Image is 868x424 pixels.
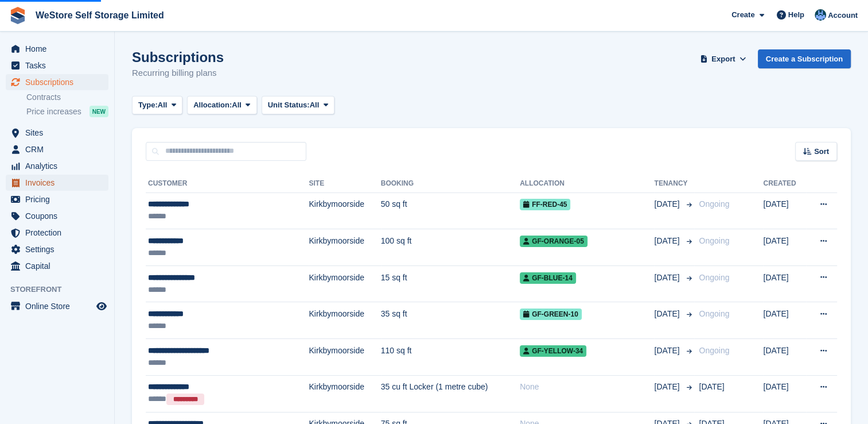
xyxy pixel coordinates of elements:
[698,49,749,68] button: Export
[10,284,114,295] span: Storefront
[25,141,94,157] span: CRM
[25,57,94,74] span: Tasks
[95,299,108,313] a: Preview store
[699,309,729,318] span: Ongoing
[520,175,654,193] th: Allocation
[146,175,309,193] th: Customer
[187,96,257,115] button: Allocation: All
[25,258,94,274] span: Capital
[699,199,729,209] span: Ongoing
[25,74,94,90] span: Subscriptions
[25,125,94,141] span: Sites
[310,99,320,111] span: All
[731,9,754,21] span: Create
[138,99,158,111] span: Type:
[6,41,108,57] a: menu
[654,272,682,284] span: [DATE]
[132,49,224,65] h1: Subscriptions
[25,191,94,207] span: Pricing
[654,235,682,247] span: [DATE]
[763,339,805,376] td: [DATE]
[268,99,310,111] span: Unit Status:
[815,9,826,21] img: Joanne Goff
[309,302,380,339] td: Kirkbymoorside
[6,258,108,274] a: menu
[699,236,729,245] span: Ongoing
[9,7,26,24] img: stora-icon-8386f47178a22dfd0bd8f6a31ec36ba5ce8667c1dd55bd0f319d3a0aa187defe.svg
[309,229,380,266] td: Kirkbymoorside
[89,106,108,117] div: NEW
[381,175,520,193] th: Booking
[25,241,94,257] span: Settings
[699,273,729,282] span: Ongoing
[520,199,570,210] span: FF-RED-45
[6,298,108,314] a: menu
[699,346,729,355] span: Ongoing
[6,125,108,141] a: menu
[520,309,582,320] span: GF-GREEN-10
[6,74,108,90] a: menu
[26,105,108,118] a: Price increases NEW
[381,339,520,376] td: 110 sq ft
[763,175,805,193] th: Created
[25,225,94,241] span: Protection
[25,41,94,57] span: Home
[25,175,94,191] span: Invoices
[6,141,108,157] a: menu
[232,99,242,111] span: All
[6,175,108,191] a: menu
[828,10,858,21] span: Account
[788,9,804,21] span: Help
[520,345,586,357] span: GF-YELLOW-34
[763,229,805,266] td: [DATE]
[763,302,805,339] td: [DATE]
[814,146,829,157] span: Sort
[6,225,108,241] a: menu
[381,229,520,266] td: 100 sq ft
[6,241,108,257] a: menu
[26,106,81,117] span: Price increases
[309,175,380,193] th: Site
[6,158,108,174] a: menu
[763,375,805,412] td: [DATE]
[758,49,851,68] a: Create a Subscription
[6,57,108,74] a: menu
[520,272,576,284] span: GF-BLUE-14
[381,265,520,302] td: 15 sq ft
[654,381,682,393] span: [DATE]
[520,236,587,247] span: GF-ORANGE-05
[158,99,168,111] span: All
[25,158,94,174] span: Analytics
[309,265,380,302] td: Kirkbymoorside
[711,53,735,65] span: Export
[25,208,94,224] span: Coupons
[25,298,94,314] span: Online Store
[309,375,380,412] td: Kirkbymoorside
[381,192,520,229] td: 50 sq ft
[654,175,694,193] th: Tenancy
[26,92,108,103] a: Contracts
[6,191,108,207] a: menu
[654,308,682,320] span: [DATE]
[763,265,805,302] td: [DATE]
[262,96,334,115] button: Unit Status: All
[6,208,108,224] a: menu
[309,192,380,229] td: Kirkbymoorside
[381,375,520,412] td: 35 cu ft Locker (1 metre cube)
[520,381,654,393] div: None
[132,96,182,115] button: Type: All
[31,6,169,25] a: WeStore Self Storage Limited
[132,67,224,80] p: Recurring billing plans
[309,339,380,376] td: Kirkbymoorside
[654,198,682,210] span: [DATE]
[654,345,682,357] span: [DATE]
[763,192,805,229] td: [DATE]
[699,382,724,391] span: [DATE]
[193,99,232,111] span: Allocation:
[381,302,520,339] td: 35 sq ft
